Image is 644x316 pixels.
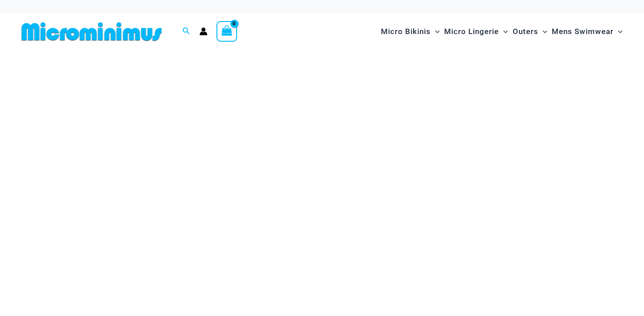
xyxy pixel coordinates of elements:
[216,21,237,42] a: View Shopping Cart, empty
[444,20,499,43] span: Micro Lingerie
[381,20,431,43] span: Micro Bikinis
[442,18,510,45] a: Micro LingerieMenu ToggleMenu Toggle
[614,20,622,43] span: Menu Toggle
[377,17,626,47] nav: Site Navigation
[182,26,190,37] a: Search icon link
[513,20,538,43] span: Outers
[538,20,547,43] span: Menu Toggle
[552,20,614,43] span: Mens Swimwear
[18,22,165,42] img: MM SHOP LOGO FLAT
[431,20,440,43] span: Menu Toggle
[510,18,549,45] a: OutersMenu ToggleMenu Toggle
[549,18,625,45] a: Mens SwimwearMenu ToggleMenu Toggle
[499,20,508,43] span: Menu Toggle
[199,27,207,35] a: Account icon link
[379,18,442,45] a: Micro BikinisMenu ToggleMenu Toggle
